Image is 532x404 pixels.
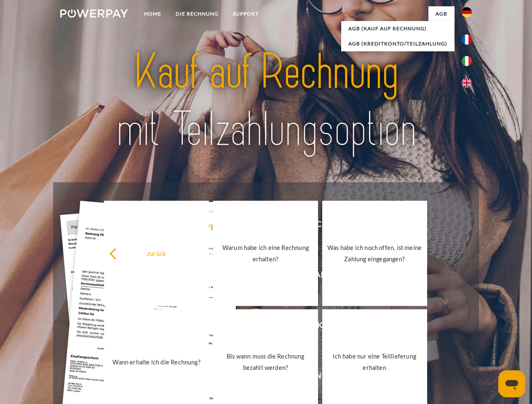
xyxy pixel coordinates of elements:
div: Was habe ich noch offen, ist meine Zahlung eingegangen? [327,242,422,265]
a: Home [137,6,168,21]
div: Ich habe nur eine Teillieferung erhalten [327,351,422,373]
img: title-powerpay_de.svg [80,40,452,161]
div: Warum habe ich eine Rechnung erhalten? [218,242,313,265]
div: Wann erhalte ich die Rechnung? [109,356,204,367]
a: AGB (Kauf auf Rechnung) [341,21,454,36]
a: Was habe ich noch offen, ist meine Zahlung eingegangen? [322,201,427,306]
a: agb [428,6,454,21]
img: fr [462,35,472,45]
a: SUPPORT [226,6,266,21]
iframe: Schaltfläche zum Öffnen des Messaging-Fensters [498,370,525,397]
div: zurück [109,247,204,259]
div: Bis wann muss die Rechnung bezahlt werden? [218,351,313,373]
img: en [462,78,472,88]
img: it [462,56,472,66]
a: DIE RECHNUNG [168,6,226,21]
a: AGB (Kreditkonto/Teilzahlung) [341,36,454,51]
img: de [462,7,472,17]
img: logo-powerpay-white.svg [60,9,128,18]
